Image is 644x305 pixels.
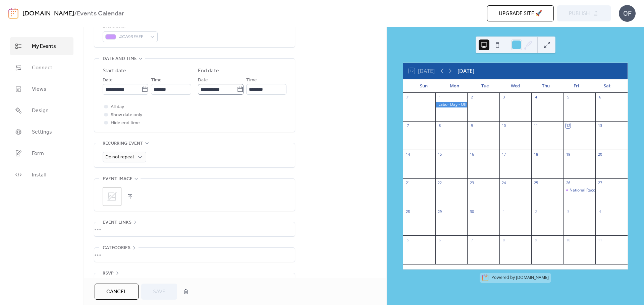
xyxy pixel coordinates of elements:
span: Time [151,76,162,84]
div: 5 [405,237,410,242]
div: 18 [533,152,538,157]
div: 22 [437,180,442,185]
a: My Events [10,37,73,55]
div: Start date [103,67,126,75]
div: 7 [405,123,410,128]
div: [DATE] [458,67,474,75]
div: 29 [437,209,442,214]
div: 8 [501,237,506,242]
div: 28 [405,209,410,214]
div: 2 [533,209,538,214]
div: 11 [533,123,538,128]
div: Labor Day - Office Closed [435,102,468,107]
div: 8 [437,123,442,128]
div: OF [619,5,636,22]
span: All day [111,103,124,111]
div: Tue [470,79,500,93]
span: Settings [32,128,52,136]
span: RSVP [103,270,114,278]
div: 3 [501,95,506,100]
div: 1 [501,209,506,214]
div: 17 [501,152,506,157]
a: Settings [10,123,73,141]
div: 13 [597,123,602,128]
a: Form [10,144,73,162]
div: 4 [533,95,538,100]
div: 7 [469,237,474,242]
span: Connect [32,64,52,72]
div: ••• [94,273,295,287]
div: 9 [469,123,474,128]
b: / [74,7,77,20]
div: 20 [597,152,602,157]
div: 10 [566,237,571,242]
div: 25 [533,180,538,185]
div: 2 [469,95,474,100]
div: 9 [533,237,538,242]
span: Show date only [111,111,142,119]
div: 19 [566,152,571,157]
div: 5 [566,95,571,100]
div: Mon [439,79,470,93]
a: Views [10,80,73,98]
div: 16 [469,152,474,157]
div: Powered by [491,275,549,281]
button: Upgrade site 🚀 [487,5,554,21]
div: National Recovery Month Walk [563,187,596,193]
div: ••• [94,248,295,262]
b: Events Calendar [77,7,124,20]
div: 27 [597,180,602,185]
div: National Recovery Month Walk [570,187,627,193]
img: logo [8,8,18,19]
div: Sat [592,79,622,93]
span: Date [198,76,208,84]
div: Thu [531,79,561,93]
div: 21 [405,180,410,185]
div: 11 [597,237,602,242]
a: Design [10,101,73,120]
button: Cancel [95,284,139,300]
span: Form [32,150,44,158]
div: 12 [566,123,571,128]
div: 10 [501,123,506,128]
span: Time [246,76,257,84]
a: Install [10,166,73,184]
div: 31 [405,95,410,100]
a: [DOMAIN_NAME] [516,275,549,281]
span: Categories [103,244,130,252]
span: Event image [103,175,132,183]
a: Connect [10,59,73,77]
span: Do not repeat [105,153,134,162]
div: ••• [94,222,295,236]
span: Date and time [103,55,137,63]
div: 14 [405,152,410,157]
div: Wed [500,79,531,93]
span: Recurring event [103,140,143,148]
div: End date [198,67,219,75]
a: [DOMAIN_NAME] [22,7,74,20]
span: Views [32,85,46,93]
div: 15 [437,152,442,157]
span: #CA99FAFF [119,33,147,41]
div: ; [103,187,121,206]
div: Sun [409,79,439,93]
span: Design [32,107,49,115]
div: Fri [561,79,592,93]
div: 3 [566,209,571,214]
span: Cancel [106,288,127,296]
div: 1 [437,95,442,100]
span: Hide end time [111,119,140,127]
div: 26 [566,180,571,185]
div: 6 [437,237,442,242]
span: My Events [32,43,56,51]
span: Install [32,171,46,179]
span: Date [103,76,113,84]
div: 4 [597,209,602,214]
div: 23 [469,180,474,185]
div: Event color [103,22,156,30]
div: 30 [469,209,474,214]
div: 6 [597,95,602,100]
span: Event links [103,219,131,227]
div: 24 [501,180,506,185]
